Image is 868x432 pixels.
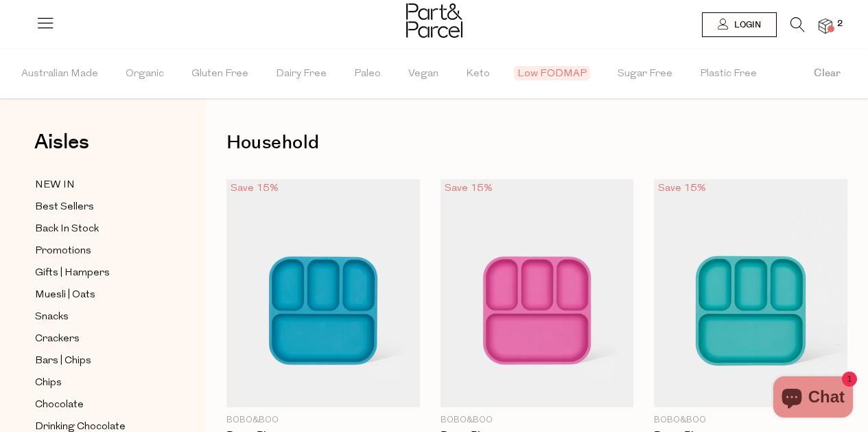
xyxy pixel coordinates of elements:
a: Snacks [35,308,160,326]
span: Chocolate [35,397,84,413]
inbox-online-store-chat: Shopify online store chat [769,376,857,421]
span: Organic [126,50,164,98]
span: Paleo [354,50,381,98]
span: Back In Stock [35,221,99,238]
a: Gifts | Hampers [35,264,160,282]
span: Login [731,19,761,31]
a: Aisles [34,132,89,166]
span: Sugar Free [618,50,672,98]
p: Bobo&boo [654,414,847,427]
a: Login [702,12,777,37]
a: Best Sellers [35,198,160,216]
span: Gluten Free [191,50,248,98]
img: Bento Plate [654,179,847,407]
span: 2 [834,18,846,30]
a: Chocolate [35,396,160,413]
img: Bento Plate [226,179,420,407]
a: Promotions [35,242,160,260]
p: Bobo&boo [441,414,634,427]
h1: Household [226,127,847,159]
span: Crackers [35,331,80,348]
div: Save 15% [441,179,497,198]
span: NEW IN [35,177,75,194]
span: Keto [466,50,490,98]
a: Bars | Chips [35,352,160,370]
div: Save 15% [226,179,283,198]
a: 2 [819,19,832,33]
span: Australian Made [21,50,98,98]
p: Bobo&boo [226,414,420,427]
span: Low FODMAP [514,66,590,80]
span: Gifts | Hampers [35,265,110,282]
span: Bars | Chips [35,353,91,370]
span: Best Sellers [35,199,94,216]
span: Promotions [35,243,91,260]
a: Back In Stock [35,220,160,238]
img: Bento Plate [441,179,634,407]
span: Dairy Free [276,50,327,98]
a: Crackers [35,330,160,348]
button: Clear filter by Filter [786,49,868,98]
a: Chips [35,374,160,391]
span: Chips [35,375,62,391]
span: Vegan [408,50,438,98]
span: Snacks [35,309,69,326]
img: Part&Parcel [406,3,462,38]
span: Aisles [34,127,89,157]
span: Plastic Free [700,50,757,98]
span: Muesli | Oats [35,287,95,304]
a: NEW IN [35,177,160,194]
div: Save 15% [654,179,710,198]
a: Muesli | Oats [35,286,160,304]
